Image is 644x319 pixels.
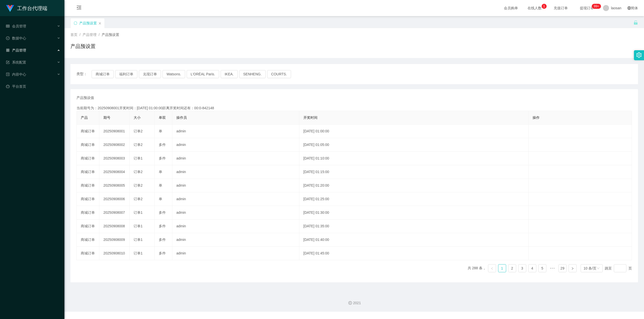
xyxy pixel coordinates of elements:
td: 20250908005 [99,179,130,192]
td: admin [172,152,299,165]
td: [DATE] 01:00:00 [299,125,529,138]
td: 20250908002 [99,138,130,152]
span: 系统配置 [6,60,26,64]
td: 商城订单 [77,138,99,152]
span: 操作 [533,116,540,120]
td: 20250908008 [99,220,130,233]
td: admin [172,179,299,192]
a: 1 [498,264,506,272]
td: 商城订单 [77,233,99,247]
div: 跳至 页 [605,264,632,272]
i: 图标: form [6,61,10,64]
td: admin [172,206,299,220]
td: 20250908010 [99,247,130,260]
button: L'ORÉAL Paris. [187,70,219,78]
td: admin [172,125,299,138]
span: 会员管理 [6,24,26,28]
span: 多件 [159,238,166,242]
p: 1 [543,4,545,9]
span: 期号 [103,116,110,120]
span: 单双 [159,116,166,120]
td: [DATE] 01:40:00 [299,233,529,247]
span: / [99,33,100,37]
td: 20250908007 [99,206,130,220]
td: [DATE] 01:35:00 [299,220,529,233]
td: admin [172,247,299,260]
td: 商城订单 [77,179,99,192]
td: 20250908003 [99,152,130,165]
td: 商城订单 [77,165,99,179]
li: 29 [558,264,567,272]
td: 20250908006 [99,192,130,206]
h1: 工作台代理端 [17,0,47,16]
span: 产品管理 [6,48,26,52]
i: 图标: down [597,267,600,270]
td: 商城订单 [77,125,99,138]
td: admin [172,220,299,233]
span: 订单1 [134,210,143,215]
span: 数据中心 [6,36,26,40]
span: 订单2 [134,129,143,133]
span: 产品管理 [83,33,97,37]
button: 商城订单 [92,70,114,78]
i: 图标: profile [6,73,10,76]
span: 产品 [81,116,88,120]
li: 上一页 [488,264,496,272]
div: 10 条/页 [584,264,596,272]
li: 1 [498,264,506,272]
i: 图标: appstore-o [6,48,10,52]
span: 单 [159,183,162,187]
td: admin [172,233,299,247]
i: 图标: global [627,6,631,10]
span: 提现订单 [577,6,596,10]
td: 商城订单 [77,220,99,233]
span: / [79,33,80,37]
span: 订单2 [134,170,143,174]
span: 产品预设置 [102,33,119,37]
span: 产品预设值 [76,95,94,100]
i: 图标: sync [74,21,77,25]
button: 兑现订单 [139,70,161,78]
span: 内容中心 [6,72,26,76]
td: [DATE] 01:30:00 [299,206,529,220]
sup: 1215 [592,4,601,9]
a: 2 [508,264,516,272]
td: [DATE] 01:20:00 [299,179,529,192]
span: 订单2 [134,183,143,187]
td: 20250908001 [99,125,130,138]
span: 大小 [134,116,141,120]
h1: 产品预设置 [70,42,96,50]
a: 29 [559,264,566,272]
td: admin [172,165,299,179]
li: 5 [538,264,546,272]
td: [DATE] 01:15:00 [299,165,529,179]
span: 订单1 [134,251,143,255]
li: 4 [528,264,536,272]
span: 订单2 [134,143,143,147]
span: 单 [159,170,162,174]
span: 多件 [159,156,166,160]
span: 订单1 [134,224,143,228]
span: 开奖时间 [303,116,317,120]
span: 订单1 [134,238,143,242]
span: ••• [548,264,556,272]
td: [DATE] 01:25:00 [299,192,529,206]
a: 3 [518,264,526,272]
img: logo.9652507e.png [6,5,14,12]
td: 商城订单 [77,247,99,260]
span: 操作员 [176,116,187,120]
button: Watsons. [163,70,185,78]
button: SENHENG. [239,70,266,78]
span: 在线人数 [525,6,544,10]
i: 图标: left [491,267,494,270]
li: 共 288 条， [468,264,486,272]
td: 商城订单 [77,152,99,165]
td: 20250908004 [99,165,130,179]
i: 图标: close [98,22,101,25]
i: 图标: right [571,267,574,270]
td: [DATE] 01:05:00 [299,138,529,152]
div: 当前期号为：20250908001开奖时间：[DATE] 01:00:00距离开奖时间还有：00:0-842148 [76,105,632,111]
a: 4 [529,264,536,272]
td: 商城订单 [77,206,99,220]
button: 福利订单 [115,70,137,78]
